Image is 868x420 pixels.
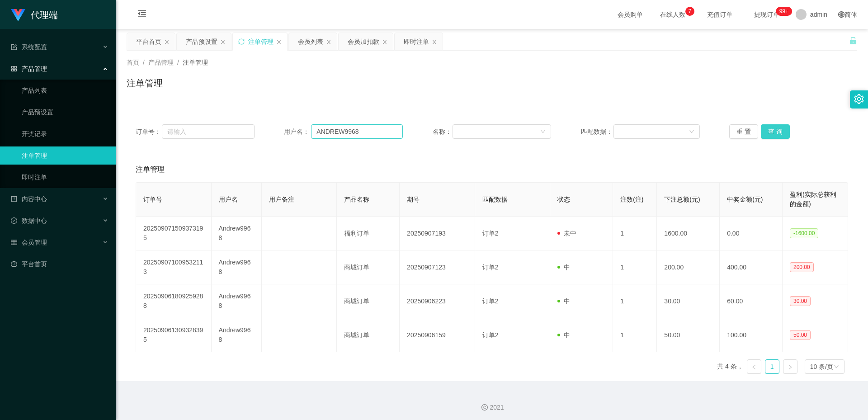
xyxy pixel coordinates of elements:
[22,103,108,121] a: 产品预设置
[783,359,797,374] li: 下一页
[790,296,811,306] span: 30.00
[482,196,508,203] span: 匹配数据
[838,11,844,18] i: 图标: global
[557,264,570,271] span: 中
[183,59,208,66] span: 注单管理
[400,250,475,284] td: 20250907123
[11,9,25,22] img: logo.9652507e.png
[400,217,475,250] td: 20250907193
[657,250,720,284] td: 200.00
[269,196,294,203] span: 用户备注
[11,239,47,246] span: 会员管理
[136,318,212,352] td: 202509061309328395
[613,318,657,352] td: 1
[482,230,499,237] span: 订单2
[136,217,212,250] td: 202509071509373195
[136,33,161,50] div: 平台首页
[127,59,139,66] span: 首页
[22,81,108,99] a: 产品列表
[540,129,546,135] i: 图标: down
[212,217,262,250] td: Andrew9968
[337,250,400,284] td: 商城订单
[765,359,779,374] li: 1
[11,11,58,18] a: 代理端
[164,39,170,45] i: 图标: close
[212,250,262,284] td: Andrew9968
[127,0,157,29] i: 图标: menu-fold
[212,318,262,352] td: Andrew9968
[481,404,488,411] i: 图标: copyright
[22,168,108,186] a: 即时注单
[727,196,763,203] span: 中奖金额(元)
[557,297,570,305] span: 中
[11,66,17,72] i: 图标: appstore-o
[790,262,814,272] span: 200.00
[657,217,720,250] td: 1600.00
[136,250,212,284] td: 202509071009532113
[788,364,793,370] i: 图标: right
[720,318,783,352] td: 100.00
[613,284,657,318] td: 1
[143,196,162,203] span: 订单号
[810,360,833,373] div: 10 条/页
[689,129,694,135] i: 图标: down
[298,33,323,50] div: 会员列表
[11,255,108,273] a: 图标: dashboard平台首页
[382,39,387,45] i: 图标: close
[657,318,720,352] td: 50.00
[11,44,17,50] i: 图标: form
[22,125,108,143] a: 开奖记录
[720,250,783,284] td: 400.00
[750,11,784,18] span: 提现订单
[432,39,437,45] i: 图标: close
[776,7,792,16] sup: 1111
[765,360,779,373] a: 1
[11,195,47,203] span: 内容中心
[11,239,17,245] i: 图标: table
[557,331,570,339] span: 中
[751,364,757,370] i: 图标: left
[11,43,47,51] span: 系统配置
[136,284,212,318] td: 202509061809259288
[143,59,145,66] span: /
[186,33,217,50] div: 产品预设置
[664,196,700,203] span: 下注总额(元)
[761,124,790,139] button: 查 询
[720,217,783,250] td: 0.00
[790,228,818,238] span: -1600.00
[717,359,743,374] li: 共 4 条，
[219,196,238,203] span: 用户名
[337,284,400,318] td: 商城订单
[400,318,475,352] td: 20250906159
[11,217,47,224] span: 数据中心
[613,217,657,250] td: 1
[790,330,811,340] span: 50.00
[620,196,643,203] span: 注数(注)
[136,127,162,137] span: 订单号：
[854,94,864,104] i: 图标: setting
[720,284,783,318] td: 60.00
[337,217,400,250] td: 福利订单
[685,7,694,16] sup: 7
[127,76,163,90] h1: 注单管理
[148,59,174,66] span: 产品管理
[656,11,690,18] span: 在线人数
[747,359,761,374] li: 上一页
[337,318,400,352] td: 商城订单
[703,11,737,18] span: 充值订单
[557,196,570,203] span: 状态
[400,284,475,318] td: 20250906223
[657,284,720,318] td: 30.00
[834,364,839,370] i: 图标: down
[220,39,226,45] i: 图标: close
[404,33,429,50] div: 即时注单
[238,38,245,45] i: 图标: sync
[123,403,861,412] div: 2021
[557,230,576,237] span: 未中
[212,284,262,318] td: Andrew9968
[11,196,17,202] i: 图标: profile
[689,7,692,16] p: 7
[581,127,613,137] span: 匹配数据：
[482,264,499,271] span: 订单2
[482,297,499,305] span: 订单2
